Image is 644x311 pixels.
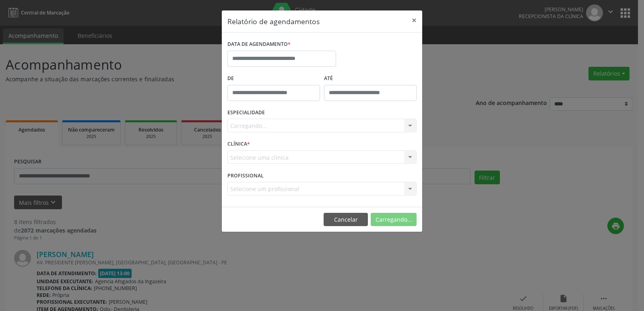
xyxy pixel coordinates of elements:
[324,72,417,85] label: ATÉ
[227,169,264,182] label: PROFISSIONAL
[406,10,422,30] button: Close
[227,107,265,119] label: ESPECIALIDADE
[227,38,291,51] label: DATA DE AGENDAMENTO
[227,72,320,85] label: De
[324,213,368,227] button: Cancelar
[371,213,417,227] button: Carregando...
[227,138,250,150] label: CLÍNICA
[227,16,320,27] h5: Relatório de agendamentos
